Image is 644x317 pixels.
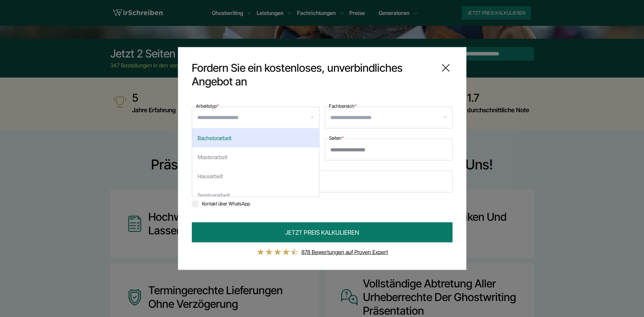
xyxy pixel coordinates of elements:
[192,148,319,167] div: Masterarbeit
[192,129,319,148] div: Bachelorarbeit
[329,134,344,142] label: Seiten
[192,186,319,205] div: Seminararbeit
[285,228,359,237] span: JETZT PREIS KALKULIEREN
[192,167,319,186] div: Hausarbeit
[301,249,388,255] a: 878 Bewertungen auf Proven Expert
[192,201,250,206] label: Kontakt über WhatsApp
[196,102,219,110] label: Arbeitstyp
[329,102,356,110] label: Fachbereich
[192,61,434,88] span: Fordern Sie ein kostenloses, unverbindliches Angebot an
[192,222,453,243] button: JETZT PREIS KALKULIEREN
